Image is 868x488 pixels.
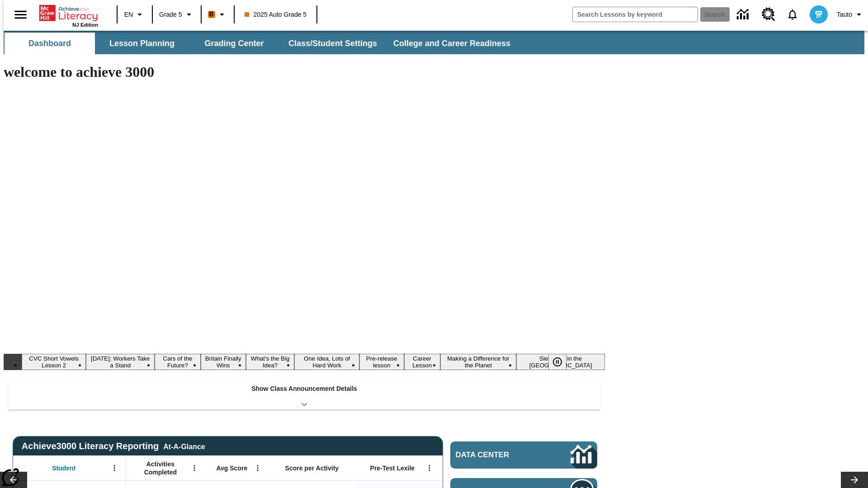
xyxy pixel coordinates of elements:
button: Class/Student Settings [281,33,384,54]
button: Select a new avatar [804,3,833,26]
button: Boost Class color is orange. Change class color [204,6,231,23]
span: Tauto [837,10,852,19]
span: 2025 Auto Grade 5 [245,10,307,19]
button: College and Career Readiness [386,33,518,54]
button: Dashboard [5,33,95,54]
div: Show Class Announcement Details [8,379,600,410]
button: Slide 5 What's the Big Idea? [246,354,294,370]
button: Open Menu [251,461,264,475]
button: Open Menu [423,461,436,475]
button: Open Menu [108,461,121,475]
button: Lesson Planning [97,33,187,54]
span: NJ Edition [72,22,98,28]
h1: welcome to achieve 3000 [4,64,605,80]
div: SubNavbar [4,33,519,54]
button: Open side menu [7,1,34,28]
span: Activities Completed [131,460,190,476]
div: SubNavbar [4,31,864,54]
button: Grade: Grade 5, Select a grade [156,6,198,23]
a: Resource Center, Will open in new tab [756,2,781,27]
button: Slide 1 CVC Short Vowels Lesson 2 [22,354,86,370]
button: Slide 4 Britain Finally Wins [201,354,246,370]
span: Achieve3000 Literacy Reporting [22,441,205,451]
button: Slide 2 Labor Day: Workers Take a Stand [86,354,155,370]
button: Slide 7 Pre-release lesson [359,354,404,370]
div: Home [39,3,98,28]
p: Show Class Announcement Details [251,384,357,394]
button: Profile/Settings [833,6,868,23]
span: Student [52,464,75,472]
button: Slide 9 Making a Difference for the Planet [440,354,516,370]
input: search field [573,7,698,22]
img: avatar image [810,5,828,23]
div: At-A-Glance [163,441,205,451]
span: Pre-Test Lexile [370,464,415,472]
button: Open Menu [188,461,201,475]
span: Data Center [456,450,540,460]
button: Language: EN, Select a language [120,6,149,23]
button: Slide 8 Career Lesson [404,354,440,370]
a: Home [39,4,98,22]
span: Grade 5 [159,10,182,19]
button: Grading Center [189,33,279,54]
div: Pause [548,354,576,370]
a: Data Center [731,2,756,27]
button: Slide 10 Sleepless in the Animal Kingdom [516,354,605,370]
a: Data Center [450,441,597,469]
span: B [209,9,214,20]
button: Slide 3 Cars of the Future? [155,354,200,370]
span: EN [124,10,133,19]
button: Slide 6 One Idea, Lots of Hard Work [294,354,359,370]
a: Notifications [781,3,804,26]
span: Avg Score [216,464,247,472]
button: Pause [548,354,566,370]
button: Lesson carousel, Next [841,472,868,488]
span: Score per Activity [285,464,339,472]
